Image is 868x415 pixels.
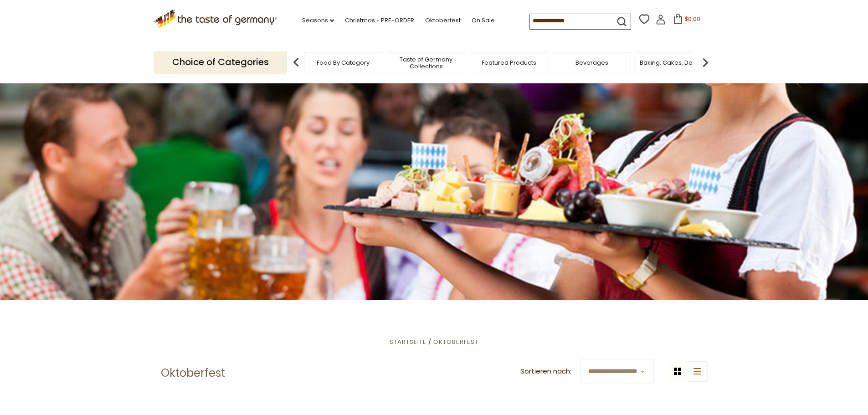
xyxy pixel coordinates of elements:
a: Featured Products [482,59,536,66]
a: Christmas - PRE-ORDER [345,15,414,26]
a: Oktoberfest [425,15,461,26]
span: $0.00 [685,15,700,23]
label: Sortieren nach: [520,366,571,377]
a: Food By Category [317,59,370,66]
a: Seasons [302,15,334,26]
p: Choice of Categories [154,51,287,73]
button: $0.00 [668,14,706,27]
a: Beverages [575,59,608,66]
a: Baking, Cakes, Desserts [640,59,710,66]
a: On Sale [472,15,495,26]
a: Startseite [390,338,426,346]
a: Oktoberfest [433,338,478,346]
img: next arrow [696,53,714,72]
h1: Oktoberfest [161,366,225,380]
a: Taste of Germany Collections [390,56,462,70]
img: previous arrow [287,53,305,72]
